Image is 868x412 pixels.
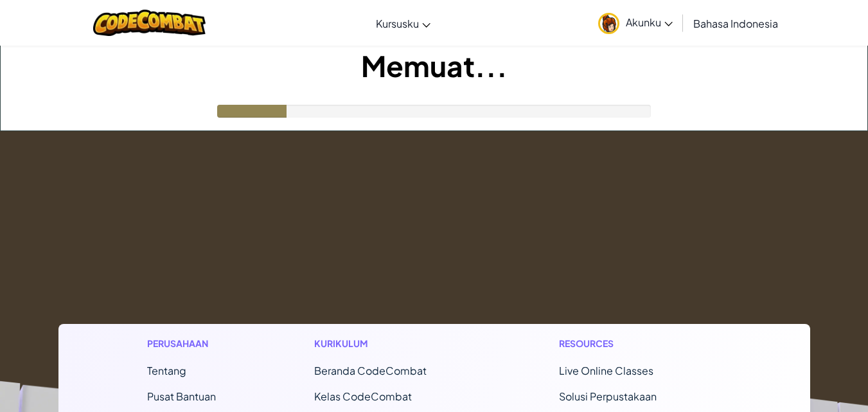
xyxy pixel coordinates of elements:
span: Akunku [626,15,673,29]
a: Akunku [592,3,679,43]
a: Live Online Classes [559,364,653,377]
a: Pusat Bantuan [147,390,216,403]
a: Kelas CodeCombat [314,390,412,403]
img: avatar [598,13,619,34]
a: Tentang [147,364,186,377]
h1: Resources [559,337,722,350]
a: Solusi Perpustakaan [559,390,657,403]
span: Beranda CodeCombat [314,364,427,377]
a: Kursusku [369,6,437,40]
h1: Perusahaan [147,337,216,350]
span: Kursusku [376,17,419,30]
span: Bahasa Indonesia [693,17,778,30]
a: Bahasa Indonesia [687,6,784,40]
h1: Memuat... [1,46,867,85]
img: CodeCombat logo [93,10,206,36]
h1: Kurikulum [314,337,461,350]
